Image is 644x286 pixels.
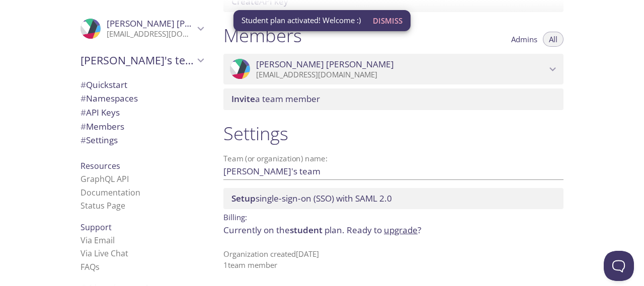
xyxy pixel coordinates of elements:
[72,133,211,147] div: Team Settings
[223,54,563,85] div: Marcel Albert
[290,224,323,236] span: student
[80,79,86,90] span: #
[80,200,125,211] a: Status Page
[80,235,115,246] a: Via Email
[80,121,124,132] span: Members
[80,107,120,118] span: API Keys
[223,24,302,47] h1: Members
[256,59,394,70] span: [PERSON_NAME] [PERSON_NAME]
[80,53,194,67] span: [PERSON_NAME]'s team
[231,193,392,204] span: single-sign-on (SSO) with SAML 2.0
[72,12,211,45] div: Marcel Albert
[223,122,563,145] h1: Settings
[72,47,211,73] div: Marcel's team
[223,188,563,209] div: Setup SSO
[80,92,86,104] span: #
[80,160,120,171] span: Resources
[80,121,86,132] span: #
[80,248,128,259] a: Via Live Chat
[505,32,543,47] button: Admins
[231,93,320,105] span: a team member
[256,70,546,80] p: [EMAIL_ADDRESS][DOMAIN_NAME]
[543,32,563,47] button: All
[80,134,118,146] span: Settings
[347,224,421,236] span: Ready to ?
[384,224,418,236] a: upgrade
[80,134,86,146] span: #
[369,11,407,30] button: Dismiss
[72,120,211,134] div: Members
[96,261,100,272] span: s
[80,92,138,104] span: Namespaces
[242,15,361,26] span: Student plan activated! Welcome :)
[604,251,634,281] iframe: To enrich screen reader interactions, please activate Accessibility in Grammarly extension settings
[223,155,328,162] label: Team (or organization) name:
[72,91,211,106] div: Namespaces
[107,29,194,39] p: [EMAIL_ADDRESS][DOMAIN_NAME]
[80,79,127,90] span: Quickstart
[80,222,112,233] span: Support
[223,88,563,110] div: Invite a team member
[80,107,86,118] span: #
[223,224,563,237] p: Currently on the plan.
[72,106,211,120] div: API Keys
[107,18,245,29] span: [PERSON_NAME] [PERSON_NAME]
[223,249,563,270] p: Organization created [DATE] 1 team member
[72,78,211,92] div: Quickstart
[80,187,140,198] a: Documentation
[231,193,256,204] span: Setup
[373,14,403,27] span: Dismiss
[80,261,100,272] a: FAQ
[80,173,129,184] a: GraphQL API
[231,93,255,105] span: Invite
[223,209,563,224] p: Billing:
